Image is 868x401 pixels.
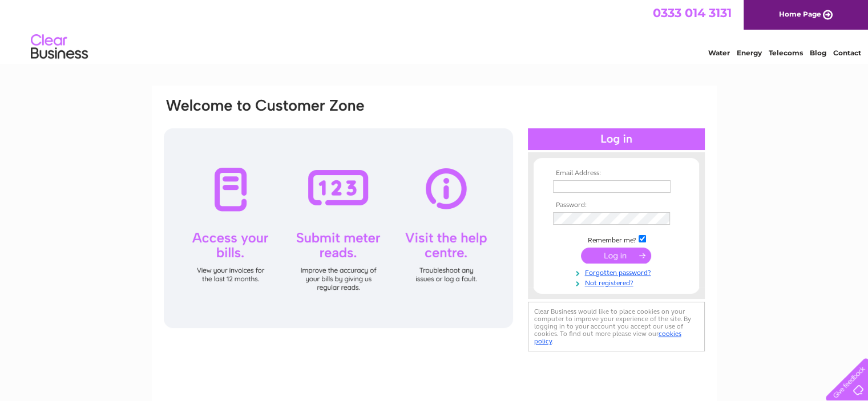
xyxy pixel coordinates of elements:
a: Contact [833,48,861,57]
a: cookies policy [534,330,681,345]
th: Password: [550,201,683,209]
a: 0333 014 3131 [653,6,732,20]
img: logo.png [30,30,88,64]
a: Telecoms [769,48,803,57]
input: Submit [581,248,651,264]
td: Remember me? [550,233,683,245]
div: Clear Business would like to place cookies on your computer to improve your experience of the sit... [528,302,705,351]
a: Water [708,48,730,57]
th: Email Address: [550,169,683,177]
a: Not registered? [553,277,683,287]
a: Blog [810,48,826,57]
a: Energy [737,48,762,57]
a: Forgotten password? [553,266,683,277]
div: Clear Business is a trading name of Verastar Limited (registered in [GEOGRAPHIC_DATA] No. 3667643... [165,6,704,55]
